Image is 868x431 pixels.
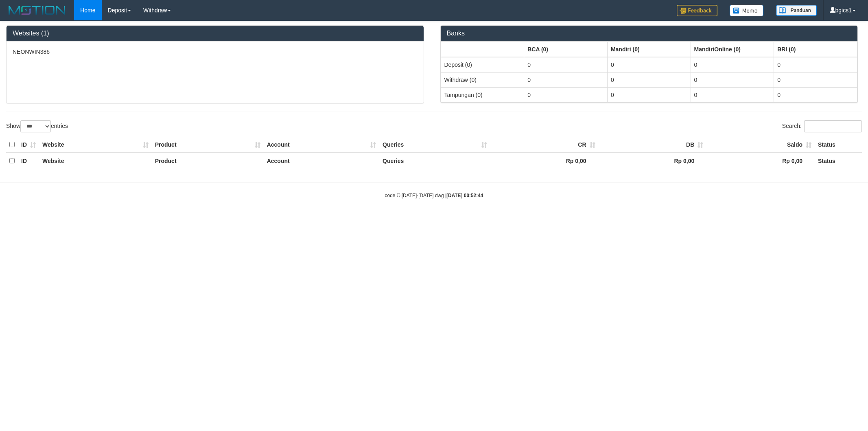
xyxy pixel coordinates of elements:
[490,153,599,169] th: Rp 0,00
[815,137,862,153] th: Status
[379,137,490,153] th: Queries
[524,72,608,87] td: 0
[607,87,691,102] td: 0
[20,120,51,132] select: Showentries
[13,30,418,37] h3: Websites (1)
[706,137,815,153] th: Saldo
[524,42,608,57] th: Group: activate to sort column ascending
[607,57,691,73] td: 0
[607,72,691,87] td: 0
[152,137,264,153] th: Product
[774,42,857,57] th: Group: activate to sort column ascending
[774,57,857,73] td: 0
[677,5,717,16] img: Feedback.jpg
[441,57,524,73] td: Deposit (0)
[152,153,264,169] th: Product
[706,153,815,169] th: Rp 0,00
[782,120,862,132] label: Search:
[441,42,524,57] th: Group: activate to sort column ascending
[776,5,817,16] img: panduan.png
[599,137,707,153] th: DB
[264,153,379,169] th: Account
[730,5,764,16] img: Button%20Memo.svg
[447,30,852,37] h3: Banks
[446,193,483,198] strong: [DATE] 00:52:44
[524,57,608,73] td: 0
[6,120,68,132] label: Show entries
[6,4,68,16] img: MOTION_logo.png
[607,42,691,57] th: Group: activate to sort column ascending
[804,120,862,132] input: Search:
[441,87,524,102] td: Tampungan (0)
[774,72,857,87] td: 0
[39,137,152,153] th: Website
[441,72,524,87] td: Withdraw (0)
[691,87,774,102] td: 0
[379,153,490,169] th: Queries
[490,137,599,153] th: CR
[691,42,774,57] th: Group: activate to sort column ascending
[691,57,774,73] td: 0
[815,153,862,169] th: Status
[691,72,774,87] td: 0
[774,87,857,102] td: 0
[599,153,707,169] th: Rp 0,00
[18,137,39,153] th: ID
[385,193,483,198] small: code © [DATE]-[DATE] dwg |
[264,137,379,153] th: Account
[13,48,418,56] p: NEONWIN386
[39,153,152,169] th: Website
[524,87,608,102] td: 0
[18,153,39,169] th: ID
